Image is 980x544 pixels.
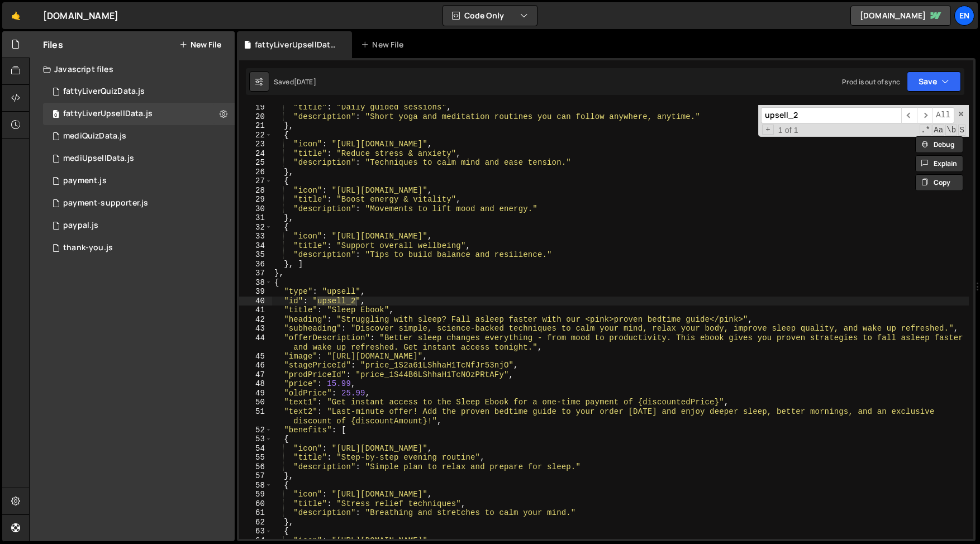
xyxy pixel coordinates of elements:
: 16956/46700.js [43,125,235,147]
span: ​ [917,107,933,123]
div: 29 [239,195,272,204]
div: 63 [239,527,272,536]
div: 45 [239,352,272,361]
div: 16956/46550.js [43,214,235,237]
div: 21 [239,121,272,131]
div: 39 [239,287,272,297]
div: mediUpsellData.js [63,154,134,164]
span: Alt-Enter [932,107,954,123]
div: 62 [239,518,272,527]
button: Copy [915,174,963,191]
div: paypal.js [63,221,98,231]
div: Javascript files [30,58,235,80]
div: 19 [239,103,272,112]
div: 23 [239,140,272,149]
div: fattyLiverQuizData.js [63,87,145,97]
div: 36 [239,260,272,269]
div: 32 [239,223,272,232]
div: 44 [239,333,272,352]
div: 20 [239,112,272,122]
h2: Files [43,39,63,51]
div: 35 [239,250,272,260]
button: Code Only [443,6,537,26]
div: 16956/46701.js [43,147,235,170]
div: 61 [239,508,272,518]
span: CaseSensitive Search [933,125,944,136]
div: 41 [239,306,272,315]
div: 16956/46565.js [43,103,235,125]
span: ​ [901,107,917,123]
div: 51 [239,407,272,426]
button: Explain [915,155,963,172]
div: [DATE] [294,77,316,87]
span: 0 [53,111,59,120]
div: 53 [239,435,272,444]
div: 27 [239,176,272,186]
div: 60 [239,499,272,509]
div: 54 [239,444,272,454]
div: 22 [239,131,272,140]
span: Whole Word Search [945,125,957,136]
div: 46 [239,361,272,370]
div: 25 [239,158,272,168]
div: 16956/46566.js [43,80,235,103]
div: 16956/46552.js [43,192,235,214]
div: 56 [239,462,272,472]
div: 43 [239,324,272,333]
div: 50 [239,398,272,407]
div: 30 [239,204,272,214]
div: 59 [239,490,272,499]
div: 57 [239,471,272,481]
span: RegExp Search [920,125,931,136]
div: Saved [274,77,316,87]
div: Prod is out of sync [842,77,900,87]
input: Search for [761,107,901,123]
div: mediQuizData.js [63,131,126,141]
div: 16956/46551.js [43,170,235,192]
div: fattyLiverUpsellData.js [255,39,339,50]
div: 49 [239,389,272,398]
div: 31 [239,213,272,223]
button: Debug [915,136,963,153]
span: 1 of 1 [774,126,803,135]
div: 40 [239,297,272,306]
div: 34 [239,241,272,251]
div: fattyLiverUpsellData.js [63,109,153,119]
div: thank-you.js [63,243,113,253]
span: Search In Selection [958,125,965,136]
div: 42 [239,315,272,325]
div: 58 [239,481,272,490]
div: New File [361,39,408,50]
div: 16956/46524.js [43,237,235,259]
div: payment.js [63,176,107,186]
div: payment-supporter.js [63,198,148,208]
div: 55 [239,453,272,462]
a: En [954,6,974,26]
div: 38 [239,278,272,288]
button: New File [179,40,221,49]
button: Save [907,71,961,92]
div: 24 [239,149,272,159]
div: 28 [239,186,272,195]
div: 37 [239,269,272,278]
a: 🤙 [2,2,30,29]
div: 47 [239,370,272,380]
div: 33 [239,232,272,241]
span: Toggle Replace mode [762,125,774,135]
div: [DOMAIN_NAME] [43,9,118,22]
a: [DOMAIN_NAME] [850,6,951,26]
div: 26 [239,168,272,177]
div: 52 [239,426,272,435]
div: 48 [239,379,272,389]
